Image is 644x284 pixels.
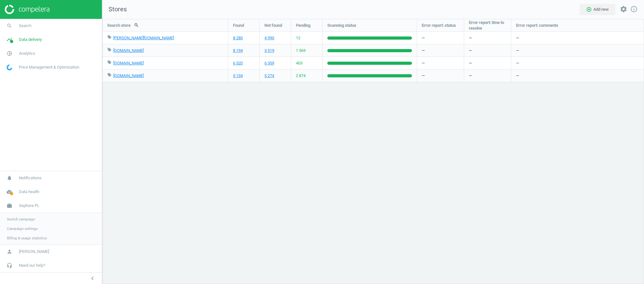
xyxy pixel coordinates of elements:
[516,23,558,28] span: Error report: comments
[3,20,15,32] i: search
[617,3,630,16] button: settings
[296,73,306,79] span: 2 874
[19,23,31,29] span: Search
[89,275,96,282] i: chevron_left
[327,23,356,28] span: Scanning status
[7,226,38,231] span: Campaign settings
[511,70,644,82] div: —
[19,64,79,70] span: Price Management & Optimization
[19,203,39,209] span: Sephora PL
[422,23,456,28] span: Error report: status
[3,200,15,212] i: work
[417,57,464,69] div: —
[113,48,144,53] a: [DOMAIN_NAME]
[113,36,174,40] a: [PERSON_NAME][DOMAIN_NAME]
[630,5,638,13] i: info_outline
[233,60,243,66] a: 6 520
[469,35,472,41] span: —
[264,73,274,79] a: 5 274
[107,47,112,52] i: local_offer
[3,246,15,258] i: person
[107,73,112,77] i: local_offer
[417,44,464,57] div: —
[85,274,100,282] button: chevron_left
[264,35,274,41] a: 4 990
[469,60,472,66] span: —
[233,48,243,53] a: 8 194
[233,35,243,41] a: 8 280
[469,20,506,31] span: Error report: time to resolve
[19,51,35,56] span: Analytics
[19,189,39,195] span: Data health
[102,5,127,14] span: Stores
[107,60,112,64] i: local_offer
[3,34,15,46] i: timeline
[296,48,306,53] span: 1 569
[107,35,112,39] i: local_offer
[264,48,274,53] a: 3 519
[417,70,464,82] div: —
[3,186,15,198] i: cloud_done
[264,23,282,28] span: Not found
[3,259,15,271] i: headset_mic
[296,60,303,66] span: 403
[19,175,42,181] span: Notifications
[3,172,15,184] i: notifications
[7,64,12,70] img: wGWNvw8QSZomAAAAABJRU5ErkJggg==
[296,23,310,28] span: Pending
[264,60,274,66] a: 6 359
[7,217,35,222] span: Switch campaign
[417,32,464,44] div: —
[296,35,300,41] span: 12
[19,249,49,254] span: [PERSON_NAME]
[580,4,615,15] button: add_circle_outlineAdd new
[233,73,243,79] a: 5 134
[103,19,228,31] div: Search store
[511,57,644,69] div: —
[19,37,42,42] span: Data delivery
[3,47,15,59] i: pie_chart_outlined
[113,73,144,78] a: [DOMAIN_NAME]
[130,20,142,31] button: search
[511,32,644,44] div: —
[469,48,472,53] span: —
[469,73,472,79] span: —
[113,61,144,65] a: [DOMAIN_NAME]
[19,263,45,268] span: Need our help?
[586,7,592,12] i: add_circle_outline
[5,5,49,14] img: ajHJNr6hYgQAAAAASUVORK5CYII=
[7,236,47,241] span: Billing & usage statistics
[233,23,244,28] span: Found
[620,5,627,13] i: settings
[511,44,644,57] div: —
[630,5,638,14] a: info_outline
